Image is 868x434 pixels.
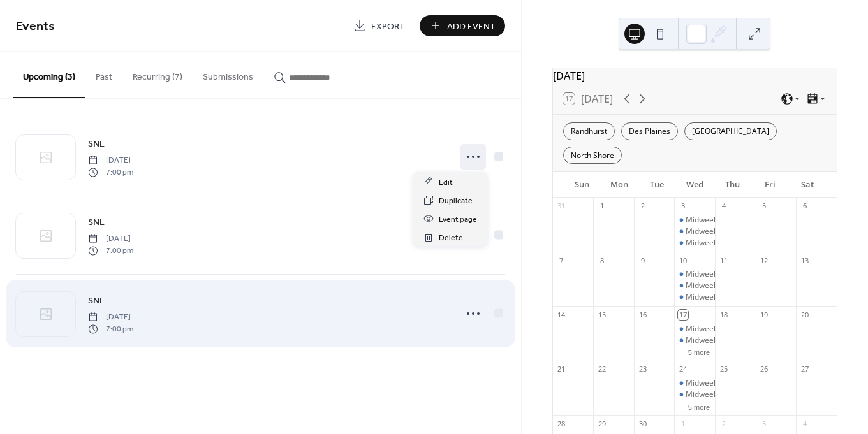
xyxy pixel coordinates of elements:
div: Midweek - MS/HS [674,378,715,389]
div: 1 [597,201,607,211]
div: Mon [601,172,638,198]
div: 21 [557,365,566,374]
div: Fri [751,172,789,198]
span: [DATE] [88,312,133,323]
span: 7:00 pm [88,166,133,178]
div: 30 [638,419,647,428]
span: Edit [439,176,453,189]
div: Midweek - MS [686,389,735,400]
button: Upcoming (3) [13,52,85,98]
div: Midweek - MS [686,280,735,291]
div: 28 [557,419,566,428]
div: 3 [760,419,769,428]
div: 5 [760,201,769,211]
div: 4 [719,201,728,211]
button: Recurring (7) [122,52,193,97]
div: [DATE] [553,68,837,83]
div: 3 [678,201,688,211]
button: Add Event [420,15,505,36]
div: Thu [714,172,751,198]
div: 15 [597,310,607,319]
a: SNL [88,136,105,151]
div: 20 [800,310,809,319]
span: 7:00 pm [88,245,133,256]
div: Midweek - MS [674,280,715,291]
div: Sat [789,172,827,198]
div: 25 [719,365,728,374]
a: SNL [88,293,105,308]
div: 18 [719,310,728,319]
div: Midweek - MS [674,389,715,400]
div: Midweek - HS [686,238,734,249]
div: 12 [760,256,769,265]
div: Randhurst [563,122,615,140]
div: 27 [800,365,809,374]
button: Submissions [193,52,263,97]
div: 26 [760,365,769,374]
div: 17 [678,310,688,319]
div: 22 [597,365,607,374]
button: 5 more [683,346,715,357]
button: Past [85,52,122,97]
span: Delete [439,231,463,245]
div: North Shore [563,147,622,164]
span: Add Event [447,20,496,33]
div: Midweek - HS [686,292,734,303]
span: Events [16,14,55,39]
div: 2 [719,419,728,428]
span: SNL [88,294,105,308]
div: Midweek - HS [674,238,715,249]
div: Midweek - MS/HS [686,378,748,389]
span: Event page [439,213,477,226]
div: 13 [800,256,809,265]
button: 5 more [683,401,715,412]
div: 14 [557,310,566,319]
div: 6 [800,201,809,211]
div: Wed [676,172,714,198]
span: SNL [88,138,105,151]
div: 10 [678,256,688,265]
div: 2 [638,201,647,211]
div: Midweek - MS [674,226,715,237]
span: SNL [88,216,105,229]
div: Midweek - MS/HS [686,324,748,335]
span: 7:00 pm [88,323,133,335]
div: Midweek - MS [674,215,715,226]
div: 19 [760,310,769,319]
div: 7 [557,256,566,265]
div: Midweek - MS [686,215,735,226]
span: Duplicate [439,194,473,208]
div: 1 [678,419,688,428]
div: [GEOGRAPHIC_DATA] [684,122,777,140]
div: Midweek - MS/HS [674,324,715,335]
div: 23 [638,365,647,374]
div: 9 [638,256,647,265]
a: Export [344,15,415,36]
div: 4 [800,419,809,428]
div: 16 [638,310,647,319]
div: 24 [678,365,688,374]
a: SNL [88,215,105,229]
span: [DATE] [88,155,133,166]
div: Midweek - HS [674,292,715,303]
div: 29 [597,419,607,428]
div: 8 [597,256,607,265]
div: Des Plaines [621,122,678,140]
div: 31 [557,201,566,211]
div: Midweek - MS [674,335,715,346]
span: Export [371,20,405,33]
span: [DATE] [88,233,133,245]
div: Tue [638,172,676,198]
div: Midweek - MS [686,226,735,237]
div: Midweek - MS [686,335,735,346]
div: Midweek - MS [674,269,715,280]
div: Sun [563,172,601,198]
div: Midweek - MS [686,269,735,280]
div: 11 [719,256,728,265]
